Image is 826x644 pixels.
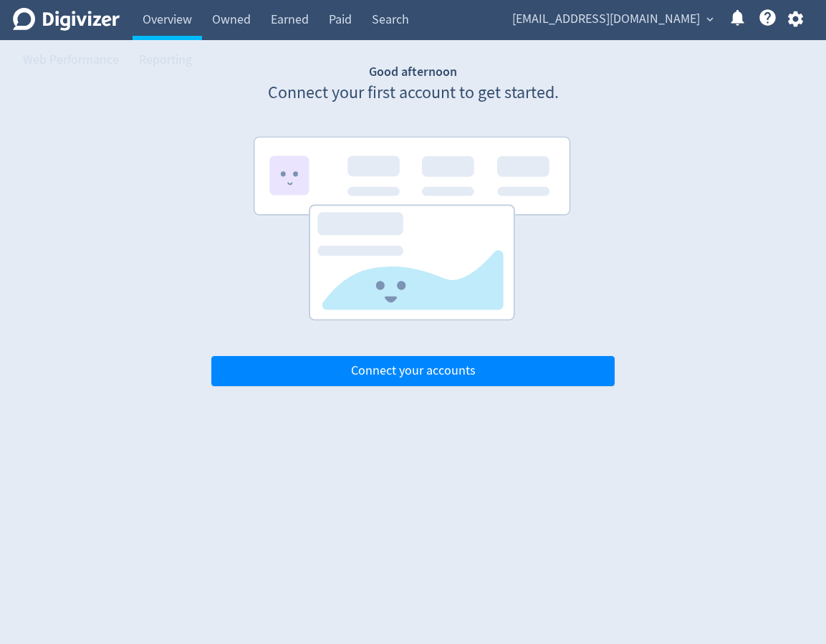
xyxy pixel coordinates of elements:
[507,8,717,31] button: [EMAIL_ADDRESS][DOMAIN_NAME]
[703,13,716,26] span: expand_more
[211,63,615,81] h1: Good afternoon
[211,81,615,105] p: Connect your first account to get started.
[512,8,700,31] span: [EMAIL_ADDRESS][DOMAIN_NAME]
[211,362,615,379] a: Connect your accounts
[13,40,129,80] a: Web Performance
[351,365,476,378] span: Connect your accounts
[211,356,615,386] button: Connect your accounts
[129,40,202,80] a: Reporting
